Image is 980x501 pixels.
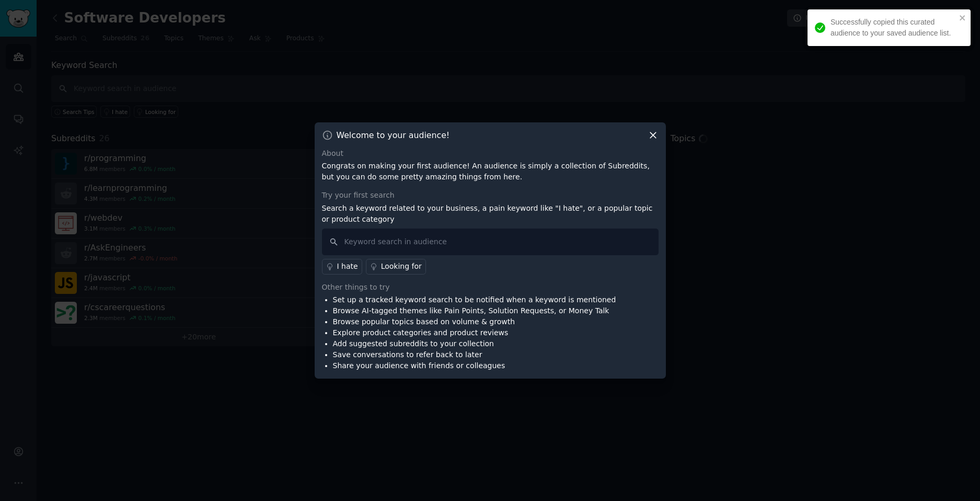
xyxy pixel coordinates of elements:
[322,259,362,275] a: I hate
[322,203,659,225] p: Search a keyword related to your business, a pain keyword like "I hate", or a popular topic or pr...
[333,338,616,349] li: Add suggested subreddits to your collection
[322,190,659,201] div: Try your first search
[337,130,450,141] h3: Welcome to your audience!
[322,148,659,159] div: About
[333,294,616,305] li: Set up a tracked keyword search to be notified when a keyword is mentioned
[959,14,966,22] button: close
[381,261,422,272] div: Looking for
[333,360,616,371] li: Share your audience with friends or colleagues
[337,261,358,272] div: I hate
[333,305,616,316] li: Browse AI-tagged themes like Pain Points, Solution Requests, or Money Talk
[366,259,426,275] a: Looking for
[333,349,616,360] li: Save conversations to refer back to later
[322,229,659,255] input: Keyword search in audience
[322,161,659,183] p: Congrats on making your first audience! An audience is simply a collection of Subreddits, but you...
[333,327,616,338] li: Explore product categories and product reviews
[831,17,956,39] div: Successfully copied this curated audience to your saved audience list.
[322,282,659,293] div: Other things to try
[333,316,616,327] li: Browse popular topics based on volume & growth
